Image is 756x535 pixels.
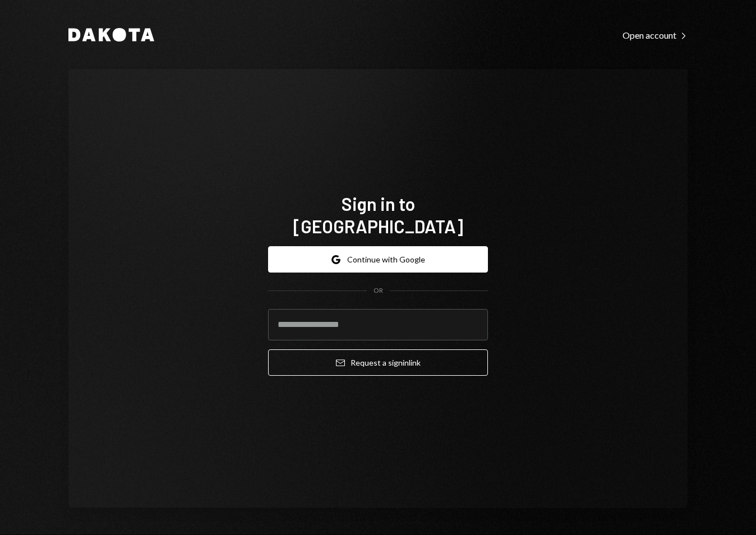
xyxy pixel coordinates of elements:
[374,286,383,296] div: OR
[623,30,688,41] div: Open account
[268,246,488,273] button: Continue with Google
[268,192,488,237] h1: Sign in to [GEOGRAPHIC_DATA]
[623,29,688,41] a: Open account
[268,349,488,376] button: Request a signinlink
